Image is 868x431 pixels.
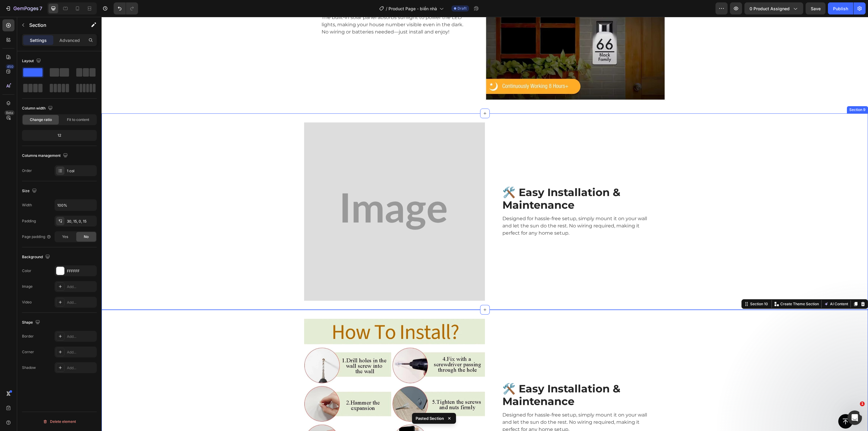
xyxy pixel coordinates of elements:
div: Corner [22,349,34,355]
div: Shadow [22,365,36,370]
span: Product Page - biển nhà [388,5,437,12]
button: Delete element [22,417,97,426]
div: FFFFFF [67,268,95,274]
p: Settings [30,37,47,43]
div: Size [22,187,38,195]
span: Change ratio [30,117,52,122]
p: Create Theme Section [679,284,717,290]
div: Page padding [22,234,51,239]
div: Add... [67,350,95,355]
p: Designed for hassle-free setup, simply mount it on your wall and let the sun do the rest. No wiri... [401,198,547,220]
span: / [386,5,387,12]
div: Column width [22,104,54,113]
button: 0 product assigned [744,2,803,14]
p: Designed for hassle-free setup, simply mount it on your wall and let the sun do the rest. No wiri... [401,395,547,416]
div: Add... [67,365,95,371]
span: Fit to content [67,117,89,122]
div: Width [22,202,32,208]
div: Section 10 [647,284,668,290]
span: 0 product assigned [750,5,790,12]
div: 12 [23,131,96,140]
p: Section [29,21,79,29]
div: Delete element [43,418,76,425]
p: Advanced [59,37,80,43]
div: Layout [22,57,42,65]
div: Add... [67,284,95,290]
span: Save [811,6,821,11]
div: 30, 15, 0, 15 [67,219,95,224]
div: Section 9 [747,90,765,96]
div: Undo/Redo [114,2,138,14]
div: Order [22,168,32,173]
input: Auto [55,200,96,211]
div: Publish [833,5,848,12]
div: Add... [67,334,95,339]
div: 450 [6,64,14,69]
span: Yes [62,234,68,239]
button: Save [806,2,826,14]
button: Publish [828,2,853,14]
p: Pasted Section [416,415,444,421]
button: AI Content [721,284,748,291]
div: Image [22,284,33,289]
div: Columns management [22,152,69,160]
div: Color [22,268,31,274]
div: Add... [67,300,95,305]
iframe: Design area [102,17,868,431]
div: 1 col [67,168,95,174]
button: 7 [2,2,45,14]
div: Beta [5,110,14,115]
div: Border [22,334,34,339]
div: Shape [22,318,41,327]
strong: 🛠️ Easy Installation & Maintenance [401,365,519,391]
img: 1000x985 [203,106,383,284]
div: Video [22,299,32,305]
span: 1 [860,401,865,406]
strong: 🛠️ Easy Installation & Maintenance [401,169,519,195]
iframe: Intercom live chat [848,410,862,425]
span: No [84,234,89,239]
div: Padding [22,218,36,224]
span: Draft [458,6,467,11]
p: 7 [39,5,42,12]
div: Background [22,253,51,261]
